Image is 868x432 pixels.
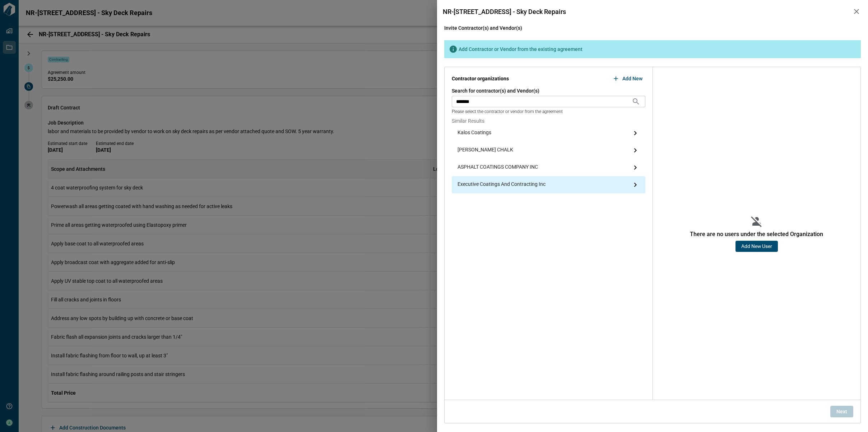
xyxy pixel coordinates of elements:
span: [PERSON_NAME] CHALK [458,146,513,155]
span: Kalos Coatings [458,129,491,137]
span: Contractor organizations [452,75,509,82]
span: Search for contractor(s) and Vendor(s) [452,87,645,94]
span: Executive Coatings And Contracting Inc [458,180,546,189]
span: Next [836,408,847,415]
span: NR-[STREET_ADDRESS] - Sky Deck Repairs [441,8,566,15]
span: Similar Results [452,118,484,124]
button: Add New User [735,241,778,252]
span: Invite Contractor(s) and Vendor(s) [444,24,861,32]
button: Next [830,406,853,417]
span: There are no users under the selected Organization [690,231,823,238]
span: ASPHALT COATINGS COMPANY INC [458,163,538,172]
button: Add New [611,73,645,84]
span: Please select the contractor or vendor from the agreement [452,109,645,114]
span: Add Contractor or Vendor from the existing agreement [459,46,582,53]
span: Add New [622,75,642,82]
